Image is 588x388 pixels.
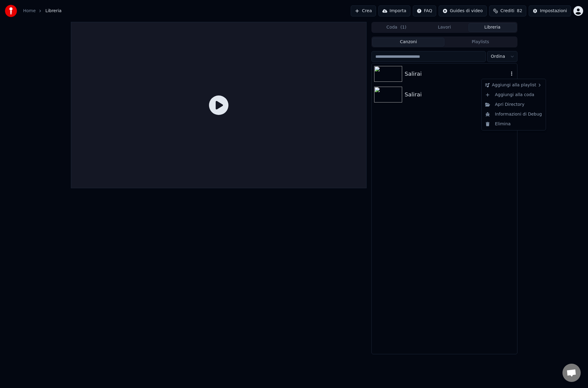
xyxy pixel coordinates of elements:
[540,8,567,14] div: Impostazioni
[5,5,17,17] img: youka
[489,5,526,16] button: Crediti82
[351,5,376,16] button: Crea
[562,364,581,382] a: Open chat
[491,54,505,60] span: Ordina
[372,38,444,47] button: Canzoni
[400,24,406,30] span: ( 1 )
[405,90,514,99] div: Salirai
[483,119,545,129] div: Elimina
[517,8,522,14] span: 82
[483,100,545,109] div: Apri Directory
[439,5,487,16] button: Guides di video
[372,23,420,32] button: Coda
[405,70,508,78] div: Salirai
[23,8,36,14] a: Home
[468,23,517,32] button: Libreria
[420,23,468,32] button: Lavori
[23,8,61,14] nav: breadcrumb
[444,38,517,47] button: Playlists
[378,5,410,16] button: Importa
[45,8,61,14] span: Libreria
[483,90,545,100] div: Aggiungi alla coda
[413,5,436,16] button: FAQ
[483,109,545,119] div: Informazioni di Debug
[500,8,514,14] span: Crediti
[483,80,545,90] div: Aggiungi alla playlist
[529,5,571,16] button: Impostazioni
